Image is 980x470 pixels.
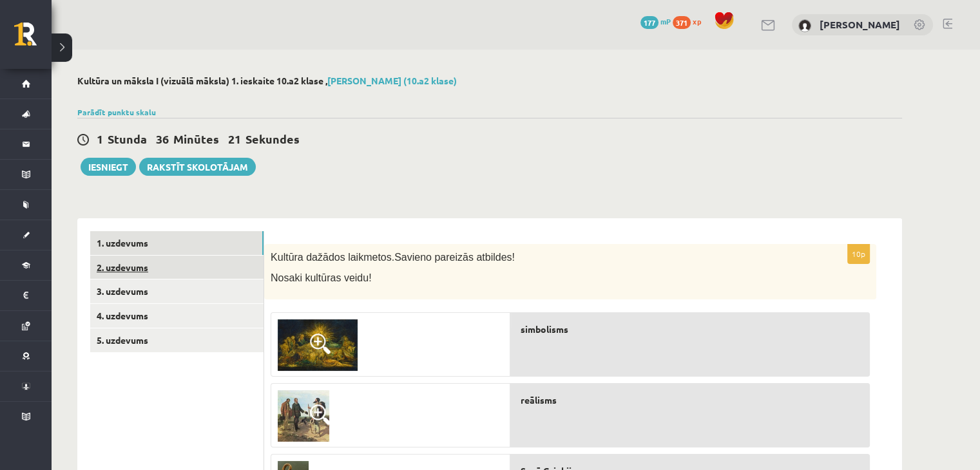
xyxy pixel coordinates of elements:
span: 371 [673,16,691,29]
span: reālisms [521,393,557,407]
span: Minūtes [173,131,219,146]
a: 1. uzdevums [90,231,264,255]
a: Parādīt punktu skalu [77,107,156,117]
span: 177 [640,16,658,29]
a: 371 xp [673,16,707,26]
a: Rīgas 1. Tālmācības vidusskola [14,23,52,55]
a: Rakstīt skolotājam [139,158,256,176]
span: Kultūra dažādos laikmetos. [271,252,394,263]
p: 10p [847,243,870,264]
span: simbolisms [521,323,568,336]
span: Savieno pareizās atbildes! [394,252,515,263]
a: 2. uzdevums [90,256,264,279]
img: Ričards Stepiņš [798,19,811,32]
span: 36 [156,131,169,146]
span: Sekundes [245,131,300,146]
span: 21 [228,131,241,146]
h2: Kultūra un māksla I (vizuālā māksla) 1. ieskaite 10.a2 klase , [77,75,902,86]
a: 4. uzdevums [90,304,264,328]
span: mP [660,16,671,26]
span: Nosaki kultūras veidu! [271,272,372,283]
a: 177 mP [640,16,671,26]
button: Iesniegt [81,158,136,176]
a: [PERSON_NAME] (10.a2 klase) [327,75,457,86]
span: xp [693,16,701,26]
a: 3. uzdevums [90,279,264,303]
img: 6.jpg [278,319,358,371]
a: [PERSON_NAME] [820,18,900,31]
span: 1 [97,131,103,146]
a: 5. uzdevums [90,328,264,352]
img: 8.png [278,390,329,442]
span: Stunda [108,131,147,146]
